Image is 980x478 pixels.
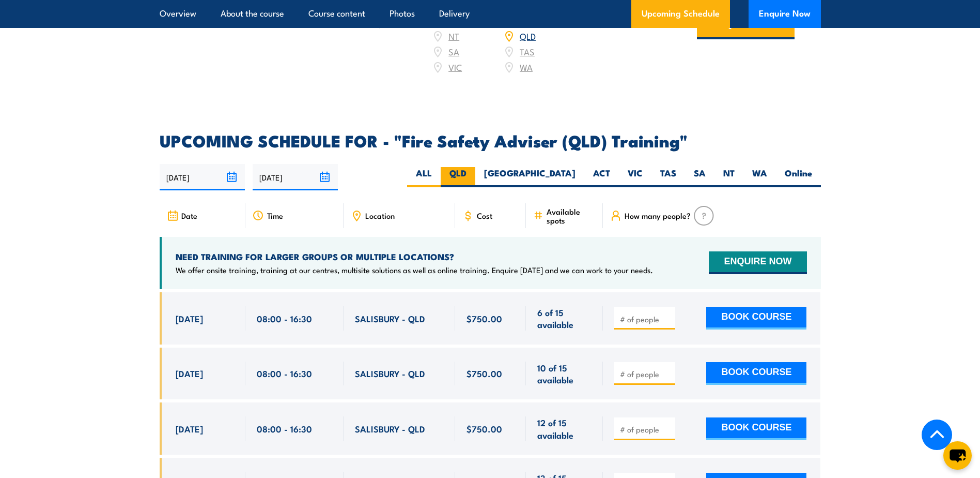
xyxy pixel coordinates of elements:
[257,367,312,379] span: 08:00 - 16:30
[466,423,502,435] span: $750.00
[355,423,425,435] span: SALISBURY - QLD
[160,133,821,147] h2: UPCOMING SCHEDULE FOR - "Fire Safety Adviser (QLD) Training"
[441,167,475,187] label: QLD
[537,416,592,441] span: 12 of 15 available
[407,167,441,187] label: ALL
[685,167,714,187] label: SA
[651,167,685,187] label: TAS
[176,423,203,435] span: [DATE]
[714,167,743,187] label: NT
[267,211,283,220] span: Time
[365,211,395,220] span: Location
[537,306,592,331] span: 6 of 15 available
[625,211,691,220] span: How many people?
[176,265,653,275] p: We offer onsite training, training at our centres, multisite solutions as well as online training...
[355,312,425,324] span: SALISBURY - QLD
[706,417,806,440] button: BOOK COURSE
[176,312,203,324] span: [DATE]
[619,167,651,187] label: VIC
[706,362,806,385] button: BOOK COURSE
[709,251,806,274] button: ENQUIRE NOW
[706,307,806,330] button: BOOK COURSE
[743,167,776,187] label: WA
[176,251,653,262] h4: NEED TRAINING FOR LARGER GROUPS OR MULTIPLE LOCATIONS?
[776,167,821,187] label: Online
[466,312,502,324] span: $750.00
[253,164,338,190] input: To date
[257,312,312,324] span: 08:00 - 16:30
[466,367,502,379] span: $750.00
[584,167,619,187] label: ACT
[620,314,672,324] input: # of people
[537,362,592,386] span: 10 of 15 available
[160,164,245,190] input: From date
[257,423,312,435] span: 08:00 - 16:30
[520,29,536,42] a: QLD
[176,367,203,379] span: [DATE]
[620,369,672,379] input: # of people
[547,207,596,225] span: Available spots
[475,167,584,187] label: [GEOGRAPHIC_DATA]
[477,211,492,220] span: Cost
[943,441,972,470] button: chat-button
[620,424,672,435] input: # of people
[355,367,425,379] span: SALISBURY - QLD
[181,211,197,220] span: Date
